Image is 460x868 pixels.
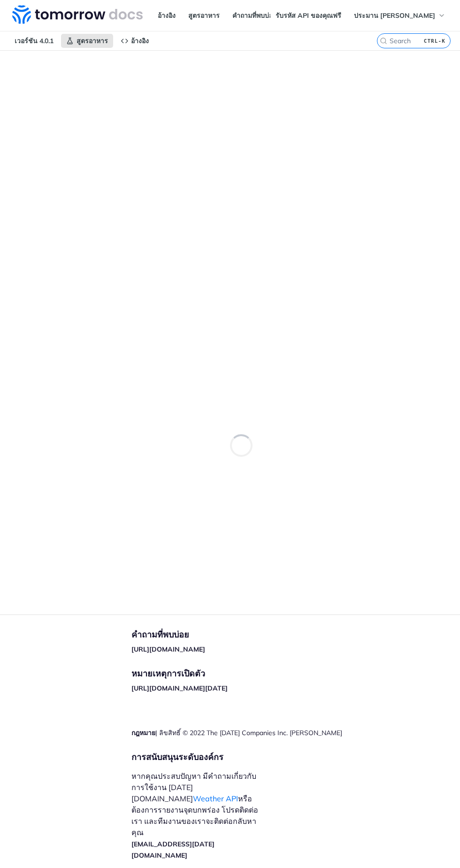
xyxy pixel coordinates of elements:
a: คำถามที่พบบ่อย [227,8,282,23]
font: อ้างอิง [131,37,149,45]
font: | ลิขสิทธิ์ © 2022 The [DATE] Companies Inc. [PERSON_NAME] [155,729,342,737]
font: คำถามที่พบบ่อย [232,11,276,20]
img: เอกสาร API สภาพอากาศ Tomorrow.io [12,5,143,24]
font: อ้างอิง [158,11,176,20]
a: กฎหมาย [131,729,155,737]
font: การสนับสนุนระดับองค์กร [131,752,223,762]
font: เวอร์ชัน 4.0.1 [15,37,54,45]
font: ประมาน [PERSON_NAME] [354,11,435,20]
font: คำถามที่พบบ่อย [131,629,189,640]
a: [URL][DOMAIN_NAME][DATE] [131,684,228,692]
a: Weather API [193,794,238,803]
a: สูตรอาหาร [183,8,225,23]
a: [EMAIL_ADDRESS][DATE][DOMAIN_NAME] [131,840,215,860]
font: หมายเหตุการเปิดตัว [131,668,205,679]
a: รับรหัส API ของคุณฟรี [270,8,346,23]
kbd: CTRL-K [422,36,448,46]
a: สูตรอาหาร [61,34,113,48]
a: อ้างอิง [153,8,181,23]
font: สูตรอาหาร [77,37,108,45]
a: [URL][DOMAIN_NAME] [131,645,205,653]
font: หากคุณประสบปัญหา มีคำถามเกี่ยวกับการใช้งาน [DATE][DOMAIN_NAME] [131,771,256,803]
font: รับรหัส API ของคุณฟรี [276,11,341,20]
button: ประมาน [PERSON_NAME] [349,8,451,23]
a: อ้างอิง [115,34,154,48]
svg: Search [380,37,387,45]
font: สูตรอาหาร [188,11,220,20]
